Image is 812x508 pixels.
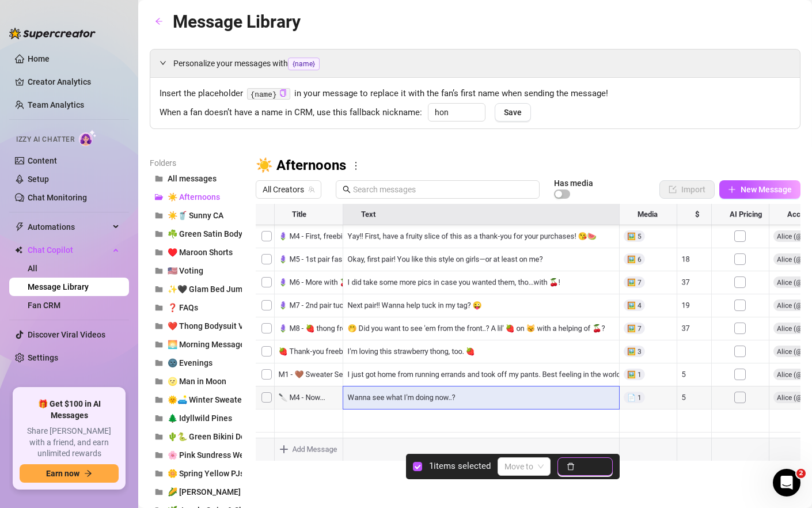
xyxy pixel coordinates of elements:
[155,488,163,496] span: folder
[28,156,57,165] a: Content
[288,58,320,70] span: {name}
[168,487,241,496] span: 🌽 [PERSON_NAME]
[150,317,242,335] button: ❤️ Thong Bodysuit Vid
[150,261,242,280] button: 🇺🇸 Voting
[659,180,715,199] button: Import
[28,282,89,291] a: Message Library
[28,241,109,259] span: Chat Copilot
[728,185,736,194] span: plus
[168,377,226,386] span: 🌝 Man in Moon
[160,59,166,66] span: expanded
[773,469,800,496] iframe: Intercom live chat
[150,391,242,409] button: 🌞🛋️ Winter Sweater Sunbask
[150,372,242,391] button: 🌝 Man in Moon
[263,181,314,198] span: All Creators
[168,248,233,257] span: ♥️ Maroon Shorts
[28,73,120,91] a: Creator Analytics
[155,359,163,367] span: folder
[84,469,92,477] span: arrow-right
[353,183,533,196] input: Search messages
[155,175,163,183] span: folder
[160,106,422,120] span: When a fan doesn’t have a name in CRM, use this fallback nickname:
[150,427,242,446] button: 🌵🐍 Green Bikini Desert Stagecoach
[150,280,242,298] button: ✨🖤 Glam Bed Jump
[168,450,267,460] span: 🌸 Pink Sundress Welcome
[796,469,806,478] span: 2
[28,54,50,63] a: Home
[150,243,242,261] button: ♥️ Maroon Shorts
[28,264,37,273] a: All
[567,462,575,471] span: delete
[155,211,163,219] span: folder
[308,186,315,193] span: team
[155,414,163,422] span: folder
[150,354,242,372] button: 🌚 Evenings
[168,395,278,404] span: 🌞🛋️ Winter Sweater Sunbask
[155,193,163,201] span: folder-open
[168,174,217,183] span: All messages
[20,426,119,460] span: Share [PERSON_NAME] with a friend, and earn unlimited rewards
[173,8,301,35] article: Message Library
[28,193,87,202] a: Chat Monitoring
[150,157,242,169] article: Folders
[150,335,242,354] button: 🌅 Morning Messages
[579,462,604,471] span: Delete
[155,469,163,477] span: folder
[150,409,242,427] button: 🌲 Idyllwild Pines
[495,103,531,122] button: Save
[554,180,593,187] article: Has media
[28,330,105,339] a: Discover Viral Videos
[168,285,247,294] span: ✨🖤 Glam Bed Jump
[155,230,163,238] span: folder
[168,340,249,349] span: 🌅 Morning Messages
[155,396,163,404] span: folder
[155,285,163,293] span: folder
[150,225,242,243] button: ☘️ Green Satin Bodysuit Nudes
[168,303,198,312] span: ❓ FAQs
[155,304,163,312] span: folder
[150,446,242,464] button: 🌸 Pink Sundress Welcome
[168,432,305,441] span: 🌵🐍 Green Bikini Desert Stagecoach
[168,414,232,423] span: 🌲 Idyllwild Pines
[155,17,163,25] span: arrow-left
[155,267,163,275] span: folder
[79,130,97,146] img: AI Chatter
[20,464,119,483] button: Earn nowarrow-right
[28,353,58,362] a: Settings
[150,169,242,188] button: All messages
[155,322,163,330] span: folder
[15,222,24,232] span: thunderbolt
[16,134,74,145] span: Izzy AI Chatter
[160,87,791,101] span: Insert the placeholder in your message to replace it with the fan’s first name when sending the m...
[20,399,119,421] span: 🎁 Get $100 in AI Messages
[279,89,287,97] span: copy
[155,340,163,348] span: folder
[155,248,163,256] span: folder
[150,188,242,206] button: ☀️ Afternoons
[28,175,49,184] a: Setup
[150,464,242,483] button: 🌼 Spring Yellow PJs
[429,460,491,473] article: 1 items selected
[256,157,346,175] h3: ☀️ Afternoons
[351,161,361,171] span: more
[150,50,800,77] div: Personalize your messages with{name}
[28,100,84,109] a: Team Analytics
[741,185,792,194] span: New Message
[28,301,60,310] a: Fan CRM
[9,28,96,39] img: logo-BBDzfeDw.svg
[150,206,242,225] button: ☀️🥤 Sunny CA
[168,211,223,220] span: ☀️🥤 Sunny CA
[557,457,613,476] button: Delete
[343,185,351,194] span: search
[155,451,163,459] span: folder
[504,108,522,117] span: Save
[150,298,242,317] button: ❓ FAQs
[46,469,79,478] span: Earn now
[168,229,282,238] span: ☘️ Green Satin Bodysuit Nudes
[168,358,213,367] span: 🌚 Evenings
[155,377,163,385] span: folder
[150,483,242,501] button: 🌽 [PERSON_NAME]
[168,192,220,202] span: ☀️ Afternoons
[279,89,287,98] button: Click to Copy
[28,218,109,236] span: Automations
